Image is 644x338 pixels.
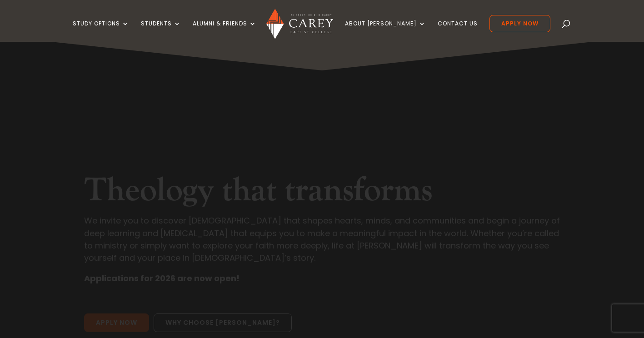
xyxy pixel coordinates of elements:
[266,9,333,39] img: Carey Baptist College
[141,20,181,42] a: Students
[84,141,560,184] h2: Theology that transforms
[193,20,256,42] a: Alumni & Friends
[154,283,292,303] a: Why choose [PERSON_NAME]?
[438,20,478,42] a: Contact Us
[84,184,560,242] p: We invite you to discover [DEMOGRAPHIC_DATA] that shapes hearts, minds, and communities and begin...
[345,20,426,42] a: About [PERSON_NAME]
[73,20,129,42] a: Study Options
[489,15,550,32] a: Apply Now
[84,283,149,303] a: Apply Now
[84,243,240,254] strong: Applications for 2026 are now open!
